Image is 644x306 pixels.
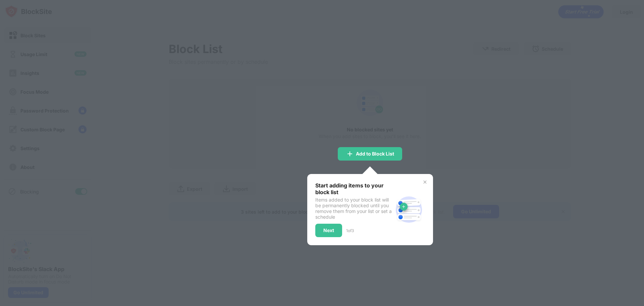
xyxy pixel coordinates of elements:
div: Start adding items to your block list [315,182,393,195]
div: Next [323,228,334,233]
div: Items added to your block list will be permanently blocked until you remove them from your list o... [315,197,393,220]
img: x-button.svg [422,179,428,185]
img: block-site.svg [393,193,425,226]
div: 1 of 3 [346,228,354,233]
div: Add to Block List [356,151,394,157]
